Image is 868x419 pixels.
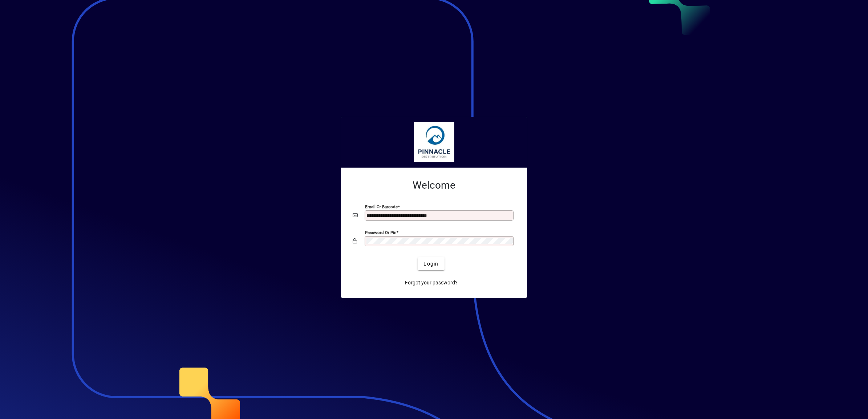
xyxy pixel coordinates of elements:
h2: Welcome [353,179,515,192]
button: Login [418,257,444,270]
span: Forgot your password? [405,279,458,287]
mat-label: Email or Barcode [365,204,398,209]
a: Forgot your password? [402,276,461,289]
span: Login [423,260,438,268]
mat-label: Password or Pin [365,230,396,235]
